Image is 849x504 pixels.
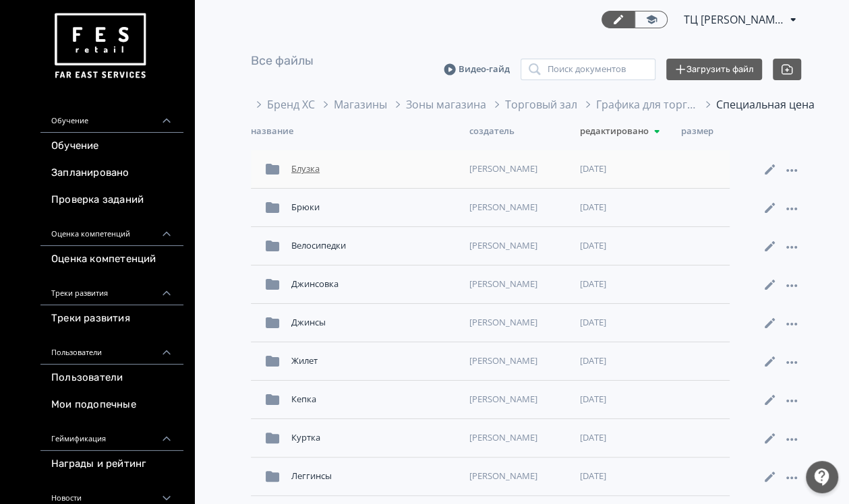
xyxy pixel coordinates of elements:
div: Оценка компетенций [40,214,183,246]
div: Куртка [286,426,464,450]
span: [DATE] [580,316,606,329]
div: [PERSON_NAME] [464,349,575,373]
a: Треки развития [40,305,183,332]
div: Джинсовка [286,272,464,296]
div: Торговый зал [505,96,577,113]
div: Блузка [286,157,464,181]
button: Загрузить файл [666,59,762,80]
div: Жилет[PERSON_NAME][DATE] [251,342,730,381]
div: Кепка [286,387,464,412]
a: Награды и рейтинг [40,451,183,478]
div: [PERSON_NAME] [464,234,575,258]
div: Джинсовка[PERSON_NAME][DATE] [251,265,730,304]
div: Торговый зал [489,96,577,113]
span: [DATE] [580,431,606,445]
div: [PERSON_NAME] [464,387,575,412]
div: Велосипедки[PERSON_NAME][DATE] [251,227,730,265]
span: [DATE] [580,393,606,406]
div: [PERSON_NAME] [464,195,575,220]
a: Проверка заданий [40,187,183,214]
div: [PERSON_NAME] [464,426,575,450]
div: [PERSON_NAME] [464,464,575,489]
div: Кепка[PERSON_NAME][DATE] [251,381,730,419]
div: Бренд XC [251,96,315,113]
div: Редактировано [580,123,681,139]
div: Леггинсы[PERSON_NAME][DATE] [251,458,730,496]
div: Магазины [318,96,387,113]
span: [DATE] [580,354,606,368]
div: Брюки[PERSON_NAME][DATE] [251,189,730,227]
div: Брюки [286,195,464,220]
div: Бренд XC [267,96,315,113]
div: Название [251,123,469,139]
span: [DATE] [580,278,606,291]
div: Велосипедки [286,234,464,258]
span: [DATE] [580,470,606,483]
a: Обучение [40,133,183,160]
div: Джинсы[PERSON_NAME][DATE] [251,304,730,342]
div: [PERSON_NAME] [464,157,575,181]
div: Зоны магазина [390,96,486,113]
div: [PERSON_NAME] [464,311,575,335]
div: Жилет [286,349,464,373]
div: Обучение [40,100,183,133]
span: [DATE] [580,239,606,253]
div: Геймификация [40,418,183,451]
div: Куртка[PERSON_NAME][DATE] [251,419,730,458]
div: Графика для торгового зала [580,96,697,113]
div: Пользователи [40,332,183,365]
div: Специальная цена [716,96,815,113]
a: Переключиться в режим ученика [635,11,668,28]
span: ТЦ Аура Сургут ХС 6112073 [684,11,785,28]
img: https://files.teachbase.ru/system/account/57463/logo/medium-936fc5084dd2c598f50a98b9cbe0469a.png [51,8,148,84]
a: Мои подопечные [40,391,183,418]
div: Магазины [334,96,387,113]
a: Оценка компетенций [40,246,183,273]
span: [DATE] [580,201,606,214]
div: Зоны магазина [406,96,486,113]
div: Джинсы [286,311,464,335]
div: Блузка[PERSON_NAME][DATE] [251,150,730,189]
div: Леггинсы [286,464,464,489]
div: Треки развития [40,273,183,305]
a: Все файлы [251,53,314,68]
div: Специальная цена [700,96,815,113]
a: Пользователи [40,365,183,391]
div: Графика для торгового зала [596,96,697,113]
div: Размер [681,123,735,139]
div: [PERSON_NAME] [464,272,575,296]
a: Видео-гайд [444,63,510,76]
a: Запланировано [40,160,183,187]
span: [DATE] [580,162,606,176]
div: Создатель [469,123,580,139]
